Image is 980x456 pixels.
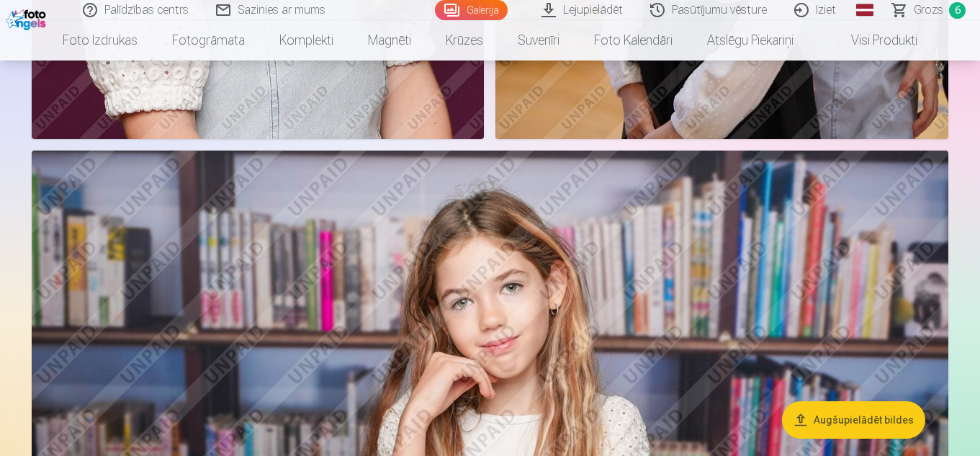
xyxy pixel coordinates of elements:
span: 6 [949,2,966,19]
button: Augšupielādēt bildes [782,401,925,439]
a: Krūzes [428,20,500,61]
a: Suvenīri [500,20,577,61]
a: Foto kalendāri [577,20,690,61]
a: Visi produkti [811,20,935,61]
a: Foto izdrukas [45,20,155,61]
span: Grozs [914,1,943,19]
a: Magnēti [351,20,428,61]
img: /fa1 [6,6,50,30]
a: Komplekti [262,20,351,61]
a: Atslēgu piekariņi [690,20,811,61]
a: Fotogrāmata [155,20,262,61]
